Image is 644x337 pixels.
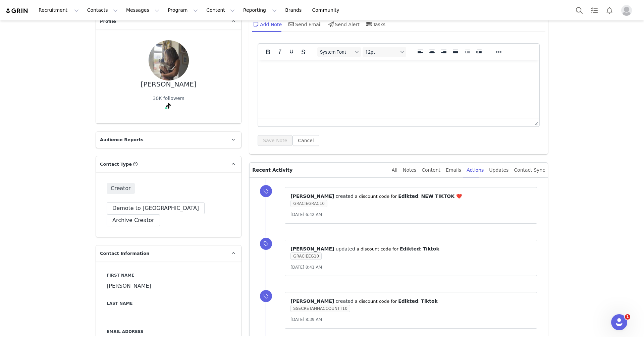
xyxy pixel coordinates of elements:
[281,3,308,18] a: Brands
[258,135,292,146] button: Save Note
[625,314,630,320] span: 1
[426,47,438,57] button: Align center
[290,246,334,251] span: [PERSON_NAME]
[336,193,354,199] span: created
[398,298,418,304] span: Edikted
[107,272,230,278] label: First Name
[5,8,29,14] img: grin logo
[298,47,309,57] button: Strikethrough
[35,3,83,18] button: Recruitment
[83,3,122,18] button: Contacts
[446,163,461,178] div: Emails
[164,3,202,18] button: Program
[258,60,539,118] iframe: Rich Text Area
[290,252,322,260] span: GRACIEEG10
[149,40,189,80] img: b733f8cc-50c4-4063-9416-b8b310fc323d.jpg
[239,3,281,18] button: Reporting
[262,47,274,57] button: Bold
[363,47,406,57] button: Font sizes
[438,47,449,57] button: Align right
[290,212,322,217] span: [DATE] 6:42 AM
[107,214,160,226] button: Archive Creator
[290,298,334,304] span: [PERSON_NAME]
[467,163,484,178] div: Actions
[286,47,297,57] button: Underline
[252,163,386,177] p: Recent Activity
[462,47,473,57] button: Decrease indent
[336,246,355,251] span: updated
[450,47,461,57] button: Justify
[290,305,350,312] span: SSECRETAHHACCOUNTT10
[611,314,627,330] iframe: Intercom live chat
[290,317,322,322] span: [DATE] 8:39 AM
[317,47,361,57] button: Fonts
[621,5,632,16] img: placeholder-profile.jpg
[617,5,639,16] button: Profile
[421,193,462,199] span: NEW TIKTOK ❤️
[398,193,418,199] span: Edikted
[422,163,440,178] div: Content
[290,265,322,270] span: [DATE] 8:41 AM
[107,300,230,306] label: Last Name
[292,135,319,146] button: Cancel
[107,329,230,335] label: Email Address
[493,47,504,57] button: Reveal or hide additional toolbar items
[290,298,531,305] p: ⁨ ⁩ ⁨ ⁩ a discount code for ⁨ ⁩: ⁨ ⁩
[489,163,508,178] div: Updates
[287,16,322,32] div: Send Email
[100,18,116,25] span: Profile
[392,163,397,178] div: All
[202,3,239,18] button: Content
[141,80,197,88] div: [PERSON_NAME]
[365,16,386,32] div: Tasks
[400,246,420,251] span: Edikted
[320,49,353,55] span: System Font
[100,136,144,143] span: Audience Reports
[290,193,334,199] span: [PERSON_NAME]
[423,246,439,251] span: Tiktok
[308,3,346,18] a: Community
[100,250,149,257] span: Contact Information
[274,47,285,57] button: Italic
[100,161,132,168] span: Contact Type
[572,3,587,18] button: Search
[327,16,360,32] div: Send Alert
[290,245,531,252] p: ⁨ ⁩ ⁨ ⁩ a discount code for ⁨ ⁩: ⁨ ⁩
[336,298,354,304] span: created
[290,193,531,200] p: ⁨ ⁩ ⁨ ⁩ a discount code for ⁨ ⁩: ⁨ ⁩
[252,16,282,32] div: Add Note
[365,49,398,55] span: 12pt
[290,200,327,207] span: GRACIEGRAC10
[107,183,135,194] span: Creator
[514,163,545,178] div: Contact Sync
[415,47,426,57] button: Align left
[122,3,163,18] button: Messages
[107,202,205,214] button: Demote to [GEOGRAPHIC_DATA]
[153,95,184,102] div: 30K followers
[602,3,617,18] button: Notifications
[403,163,416,178] div: Notes
[587,3,602,18] a: Tasks
[421,298,438,304] span: Tiktok
[473,47,485,57] button: Increase indent
[532,118,539,126] div: Press the Up and Down arrow keys to resize the editor.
